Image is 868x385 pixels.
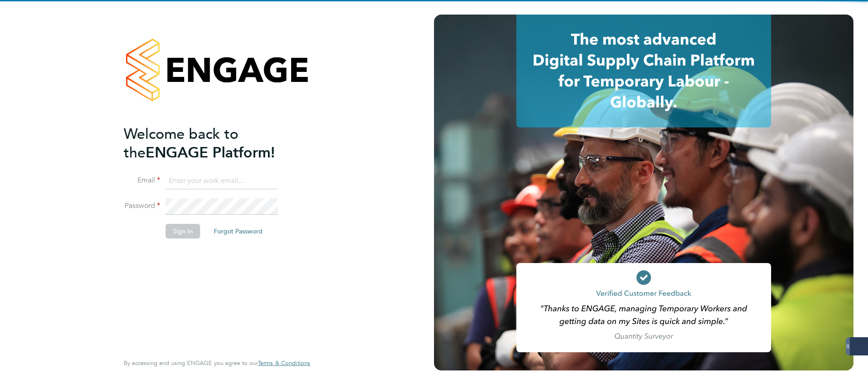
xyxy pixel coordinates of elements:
input: Enter your work email... [166,173,278,189]
span: Welcome back to the [124,125,238,162]
label: Email [124,176,160,185]
h2: ENGAGE Platform! [124,125,301,162]
span: By accessing and using ENGAGE you agree to our [124,359,310,367]
button: Forgot Password [207,224,270,238]
a: Terms & Conditions [258,360,310,367]
button: Sign In [166,224,200,238]
label: Password [124,201,160,211]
